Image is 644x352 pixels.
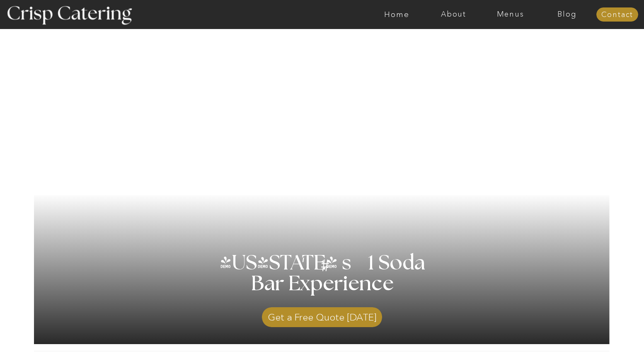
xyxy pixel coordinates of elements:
a: Contact [596,11,638,19]
a: About [425,10,482,19]
a: Menus [482,10,539,19]
h3: ' [287,253,321,274]
h1: [US_STATE] s 1 Soda Bar Experience [216,253,428,315]
a: Home [368,10,425,19]
iframe: podium webchat widget bubble [561,311,644,352]
a: Get a Free Quote [DATE] [262,303,382,327]
h3: # [303,257,350,282]
a: Blog [539,10,596,19]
